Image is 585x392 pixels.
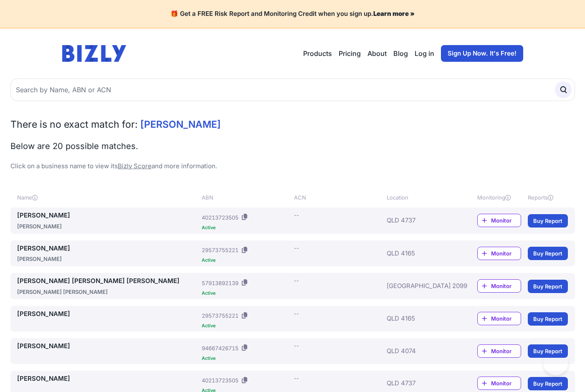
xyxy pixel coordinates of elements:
a: Buy Report [528,247,568,260]
a: Buy Report [528,312,568,326]
button: Products [303,48,332,58]
div: ACN [294,193,383,202]
div: Active [202,258,291,263]
div: 40213723505 [202,213,238,222]
a: [PERSON_NAME] [17,341,199,351]
div: [GEOGRAPHIC_DATA] 2099 [387,276,453,296]
a: Pricing [339,48,361,58]
p: Click on a business name to view its and more information. [10,162,575,171]
a: [PERSON_NAME] [17,244,199,253]
div: Monitoring [477,193,521,202]
a: [PERSON_NAME] [17,374,199,384]
div: Active [202,291,291,296]
div: QLD 4074 [387,341,453,361]
a: Monitor [477,344,521,358]
a: Buy Report [528,214,568,228]
a: Log in [415,48,434,58]
h4: 🎁 Get a FREE Risk Report and Monitoring Credit when you sign up. [10,10,575,18]
a: Buy Report [528,377,568,390]
div: QLD 4165 [387,244,453,263]
span: Monitor [491,282,521,290]
div: -- [294,374,299,382]
div: ABN [202,193,291,202]
span: Monitor [491,249,521,258]
div: QLD 4165 [387,309,453,329]
a: Monitor [477,214,521,227]
div: -- [294,244,299,252]
div: Active [202,324,291,328]
input: Search by Name, ABN or ACN [10,78,575,101]
div: [PERSON_NAME] [PERSON_NAME] [17,288,199,296]
span: Monitor [491,216,521,225]
div: 57913892139 [202,279,238,287]
span: [PERSON_NAME] [140,119,221,130]
div: 29573755221 [202,246,238,254]
div: Active [202,225,291,230]
a: Monitor [477,279,521,293]
div: Location [387,193,453,202]
a: Buy Report [528,280,568,293]
span: Monitor [491,314,521,323]
a: Buy Report [528,344,568,358]
div: -- [294,211,299,219]
div: Name [17,193,199,202]
div: QLD 4737 [387,211,453,230]
span: Monitor [491,347,521,355]
a: Bizly Score [118,162,152,170]
div: 40213723505 [202,376,238,384]
div: -- [294,341,299,350]
div: [PERSON_NAME] [17,255,199,263]
a: Monitor [477,377,521,390]
a: [PERSON_NAME] [17,309,199,319]
a: [PERSON_NAME] [PERSON_NAME] [PERSON_NAME] [17,276,199,286]
iframe: Toggle Customer Support [543,350,568,375]
a: Blog [393,48,408,58]
div: Reports [528,193,568,202]
a: Monitor [477,312,521,325]
div: Active [202,356,291,361]
div: [PERSON_NAME] [17,222,199,230]
a: About [367,48,387,58]
span: Monitor [491,379,521,387]
a: Monitor [477,247,521,260]
span: Below are 20 possible matches. [10,141,138,151]
span: There is no exact match for: [10,119,138,130]
a: Sign Up Now. It's Free! [441,45,523,62]
div: 29573755221 [202,311,238,320]
a: Learn more » [373,10,415,18]
div: 94667426715 [202,344,238,352]
div: -- [294,309,299,318]
a: [PERSON_NAME] [17,211,199,220]
div: -- [294,276,299,285]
